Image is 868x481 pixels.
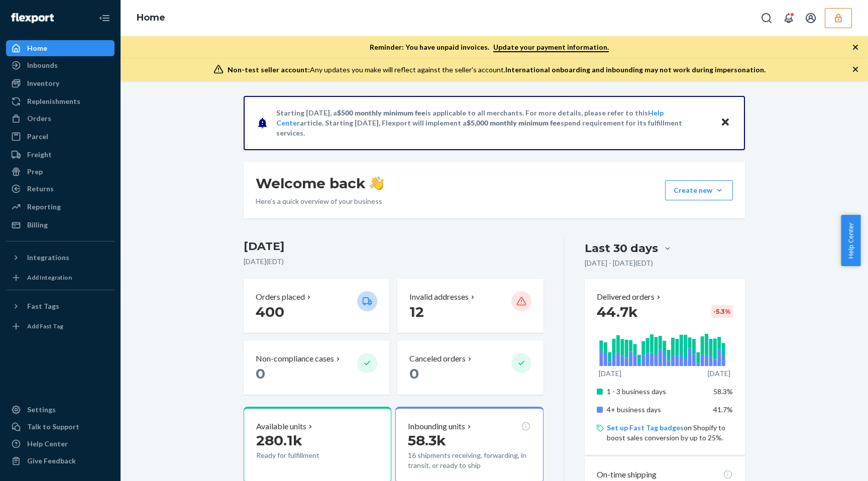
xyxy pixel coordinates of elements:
div: Orders [27,113,51,124]
button: Non-compliance cases 0 [244,341,389,395]
a: Home [137,12,165,23]
p: Orders placed [256,291,305,303]
div: Billing [27,220,48,230]
button: Close Navigation [94,8,115,28]
ol: breadcrumbs [129,4,173,33]
p: Ready for fulfillment [256,450,349,460]
button: Give Feedback [6,453,115,469]
span: Non-test seller account: [228,65,310,74]
span: 0 [409,365,419,382]
a: Inventory [6,75,115,91]
div: Talk to Support [27,422,79,432]
button: Open notifications [779,8,799,28]
p: on Shopify to boost sales conversion by up to 25%. [607,423,733,443]
button: Fast Tags [6,298,115,314]
p: On-time shipping [597,469,657,480]
a: Add Integration [6,270,115,286]
p: [DATE] ( EDT ) [244,257,544,267]
span: 400 [256,303,284,320]
a: Add Fast Tag [6,318,115,334]
a: Freight [6,147,115,163]
a: Prep [6,164,115,180]
div: Parcel [27,132,48,142]
div: Last 30 days [585,240,658,256]
p: Reminder: You have unpaid invoices. [370,42,609,52]
p: Inbounding units [408,421,465,432]
p: Here’s a quick overview of your business [256,196,384,206]
h3: [DATE] [244,238,544,255]
a: Settings [6,402,115,418]
div: Help Center [27,439,68,449]
span: $5,000 monthly minimum fee [467,118,561,127]
div: Inventory [27,78,59,88]
p: [DATE] - [DATE] ( EDT ) [585,258,653,268]
a: Set up Fast Tag badges [607,423,684,432]
a: Update your payment information. [493,43,609,52]
span: 12 [409,303,424,320]
button: Canceled orders 0 [397,341,543,395]
button: Orders placed 400 [244,279,389,333]
p: [DATE] [599,369,621,379]
p: Available units [256,421,306,432]
button: Open Search Box [756,8,777,28]
div: Reporting [27,202,61,212]
div: Home [27,43,47,53]
div: Integrations [27,253,69,263]
a: Talk to Support [6,419,115,435]
p: Non-compliance cases [256,353,334,365]
p: Canceled orders [409,353,466,365]
a: Reporting [6,199,115,215]
img: hand-wave emoji [370,176,384,190]
button: Delivered orders [597,291,663,303]
img: Flexport logo [11,13,54,23]
div: Freight [27,150,52,160]
a: Parcel [6,129,115,145]
a: Returns [6,181,115,197]
button: Invalid addresses 12 [397,279,543,333]
span: $500 monthly minimum fee [337,108,425,117]
p: 4+ business days [607,405,706,415]
a: Help Center [6,436,115,452]
span: 0 [256,365,265,382]
div: Give Feedback [27,456,76,466]
h1: Welcome back [256,174,384,192]
span: 58.3% [713,387,733,396]
button: Create new [665,180,733,200]
div: Add Integration [27,273,72,282]
div: Inbounds [27,60,58,70]
a: Replenishments [6,93,115,109]
p: Starting [DATE], a is applicable to all merchants. For more details, please refer to this article... [276,108,711,138]
a: Billing [6,217,115,233]
span: 44.7k [597,303,638,320]
button: Open account menu [801,8,821,28]
button: Close [719,115,732,130]
span: 41.7% [713,405,733,414]
p: 1 - 3 business days [607,387,706,397]
div: Replenishments [27,96,80,106]
div: Fast Tags [27,301,59,311]
div: Any updates you make will reflect against the seller's account. [228,65,766,75]
p: 16 shipments receiving, forwarding, in transit, or ready to ship [408,450,530,470]
div: Returns [27,184,54,194]
div: Settings [27,405,56,415]
div: Add Fast Tag [27,322,63,330]
span: 58.3k [408,432,446,449]
a: Home [6,40,115,56]
a: Orders [6,110,115,127]
button: Help Center [841,215,860,266]
span: 280.1k [256,432,302,449]
div: Prep [27,167,43,177]
p: Invalid addresses [409,291,469,303]
button: Integrations [6,250,115,266]
div: -5.3 % [711,305,733,318]
p: [DATE] [708,369,730,379]
span: International onboarding and inbounding may not work during impersonation. [505,65,766,74]
a: Inbounds [6,57,115,73]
